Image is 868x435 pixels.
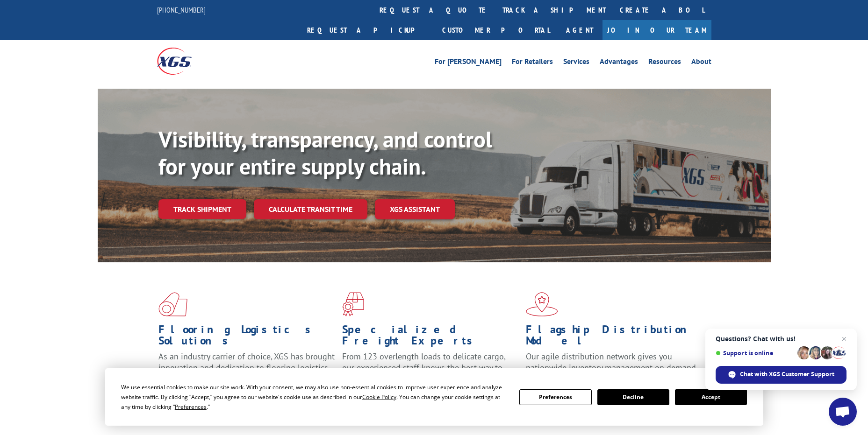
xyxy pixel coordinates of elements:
span: Preferences [175,403,207,411]
span: Cookie Policy [362,393,396,401]
span: Our agile distribution network gives you nationwide inventory management on demand. [526,351,698,373]
h1: Flagship Distribution Model [526,324,703,351]
a: Resources [648,58,681,68]
a: Calculate transit time [254,199,367,219]
span: Support is online [716,350,794,357]
span: Chat with XGS Customer Support [716,366,846,384]
a: Agent [557,20,603,40]
a: Open chat [829,398,857,426]
img: xgs-icon-total-supply-chain-intelligence-red [158,292,187,316]
span: As an industry carrier of choice, XGS has brought innovation and dedication to flooring logistics... [158,351,335,384]
a: Track shipment [158,199,246,219]
p: From 123 overlength loads to delicate cargo, our experienced staff knows the best way to move you... [342,351,519,393]
div: Cookie Consent Prompt [105,368,763,426]
button: Accept [675,389,747,405]
a: Customer Portal [435,20,557,40]
a: Join Our Team [603,20,711,40]
span: Chat with XGS Customer Support [740,370,834,379]
img: xgs-icon-focused-on-flooring-red [342,292,364,316]
h1: Flooring Logistics Solutions [158,324,335,351]
button: Preferences [519,389,591,405]
span: Questions? Chat with us! [716,335,846,343]
a: For Retailers [512,58,553,68]
button: Decline [597,389,669,405]
b: Visibility, transparency, and control for your entire supply chain. [158,125,492,181]
div: We use essential cookies to make our site work. With your consent, we may also use non-essential ... [121,382,508,412]
a: [PHONE_NUMBER] [157,5,206,14]
a: XGS ASSISTANT [375,199,455,219]
h1: Specialized Freight Experts [342,324,519,351]
a: Advantages [600,58,638,68]
img: xgs-icon-flagship-distribution-model-red [526,292,558,316]
a: For [PERSON_NAME] [435,58,502,68]
a: Request a pickup [300,20,435,40]
a: Services [563,58,589,68]
a: About [691,58,711,68]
